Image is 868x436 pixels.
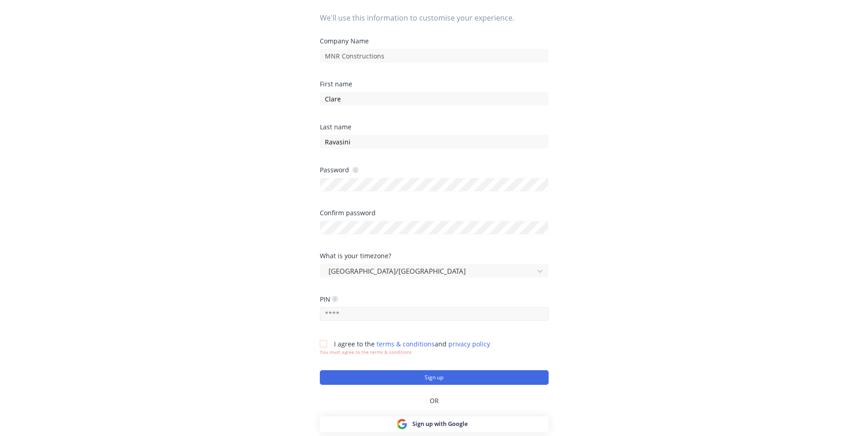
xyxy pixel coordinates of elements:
[320,295,338,303] div: PIN
[320,385,549,416] div: OR
[320,165,359,174] div: Password
[320,210,549,216] div: Confirm password
[412,420,468,428] span: Sign up with Google
[320,253,549,259] div: What is your timezone?
[320,124,549,130] div: Last name
[377,340,435,348] a: terms & conditions
[334,340,490,348] span: I agree to the and
[320,416,549,432] button: Sign up with Google
[448,340,490,348] a: privacy policy
[320,349,490,356] div: You must agree to the terms & conditions
[320,81,549,87] div: First name
[320,38,549,44] div: Company Name
[320,370,549,385] button: Sign up
[320,12,549,23] span: We'll use this information to customise your experience.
